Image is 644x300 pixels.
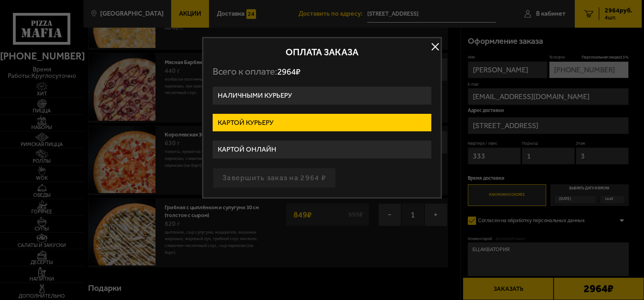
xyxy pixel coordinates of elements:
[213,87,431,105] label: Наличными курьеру
[213,66,431,77] p: Всего к оплате:
[277,66,300,77] span: 2964 ₽
[213,114,431,132] label: Картой курьеру
[213,47,431,57] h2: Оплата заказа
[213,141,431,159] label: Картой онлайн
